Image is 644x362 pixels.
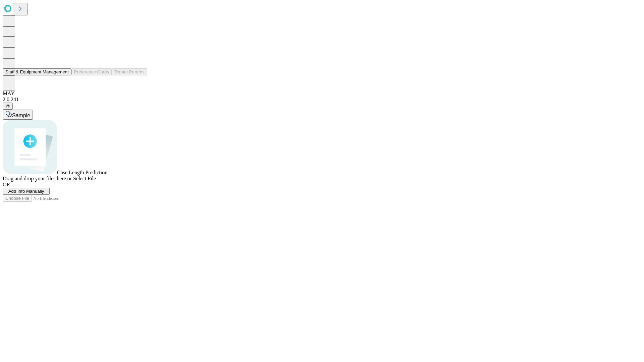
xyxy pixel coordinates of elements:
button: Preference Cards [71,68,112,75]
button: @ [3,103,13,110]
span: Sample [12,113,30,118]
span: Drag and drop your files here or [3,176,72,181]
div: 2.0.241 [3,97,641,103]
button: Tenant Params [112,68,147,75]
button: Add Info Manually [3,188,50,195]
span: Case Length Prediction [57,170,107,175]
button: Sample [3,110,33,120]
span: OR [3,182,10,187]
span: @ [5,104,10,109]
button: Staff & Equipment Management [3,68,71,75]
span: Select File [73,176,96,181]
span: Add Info Manually [8,189,44,194]
div: MAY [3,90,641,97]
